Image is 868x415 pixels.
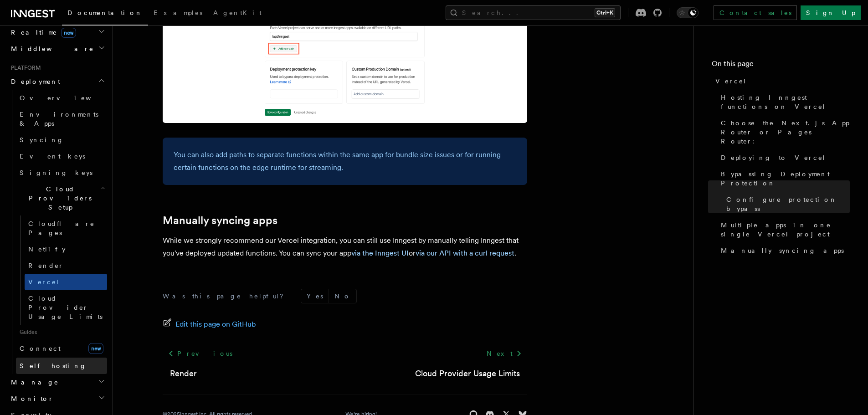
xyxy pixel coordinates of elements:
span: Deploying to Vercel [721,153,826,162]
button: Cloud Providers Setup [16,181,107,215]
a: Choose the Next.js App Router or Pages Router: [717,115,850,149]
a: Examples [148,3,208,25]
a: Environments & Apps [16,106,107,132]
a: Contact sales [714,5,797,20]
a: Documentation [62,3,148,26]
span: Environments & Apps [20,111,98,127]
a: Signing keys [16,164,107,181]
a: Cloud Provider Usage Limits [415,367,520,380]
a: Render [170,367,197,380]
span: Manually syncing apps [721,246,844,255]
div: Deployment [7,90,107,374]
span: AgentKit [213,9,262,16]
a: Render [25,257,107,274]
span: Documentation [67,9,143,16]
button: Search...Ctrl+K [446,5,621,20]
button: No [329,289,356,303]
a: Edit this page on GitHub [163,318,256,331]
a: AgentKit [208,3,267,25]
a: Hosting Inngest functions on Vercel [717,89,850,115]
span: Middleware [7,44,94,53]
p: While we strongly recommend our Vercel integration, you can still use Inngest by manually telling... [163,234,527,260]
a: Previous [163,345,238,362]
a: Syncing [16,132,107,148]
a: Manually syncing apps [163,214,277,227]
a: Event keys [16,148,107,164]
span: Vercel [715,77,747,86]
span: Vercel [28,278,60,286]
button: Manage [7,374,107,390]
span: Render [28,262,64,269]
span: Configure protection bypass [726,195,850,213]
span: Signing keys [20,169,92,176]
span: Overview [20,94,113,102]
span: Netlify [28,246,66,253]
span: Connect [20,345,61,352]
span: Syncing [20,136,64,143]
span: new [88,343,103,354]
span: Bypassing Deployment Protection [721,169,850,188]
a: Sign Up [801,5,861,20]
span: Choose the Next.js App Router or Pages Router: [721,118,850,146]
button: Monitor [7,390,107,407]
span: Deployment [7,77,60,86]
a: Cloudflare Pages [25,215,107,241]
a: via the Inngest UI [351,249,409,257]
a: Cloud Provider Usage Limits [25,290,107,325]
a: Multiple apps in one single Vercel project [717,217,850,242]
kbd: Ctrl+K [595,8,615,17]
p: Was this page helpful? [163,292,290,301]
span: Edit this page on GitHub [175,318,256,331]
span: new [61,28,76,38]
span: Self hosting [20,362,87,369]
a: Vercel [712,73,850,89]
span: Guides [16,325,107,339]
button: Middleware [7,41,107,57]
a: Netlify [25,241,107,257]
span: Manage [7,378,59,387]
span: Hosting Inngest functions on Vercel [721,93,850,111]
a: via our API with a curl request [416,249,514,257]
h4: On this page [712,58,850,73]
span: Examples [154,9,202,16]
a: Overview [16,90,107,106]
a: Configure protection bypass [723,191,850,217]
span: Cloudflare Pages [28,220,95,236]
button: Realtimenew [7,24,107,41]
span: Platform [7,64,41,72]
div: You can also add paths to separate functions within the same app for bundle size issues or for ru... [163,138,527,185]
span: Realtime [7,28,76,37]
span: Cloud Providers Setup [16,184,101,212]
span: Event keys [20,153,85,160]
a: Self hosting [16,358,107,374]
a: Deploying to Vercel [717,149,850,166]
a: Vercel [25,274,107,290]
span: Cloud Provider Usage Limits [28,295,103,320]
a: Bypassing Deployment Protection [717,166,850,191]
a: Connectnew [16,339,107,358]
span: Multiple apps in one single Vercel project [721,220,850,239]
button: Toggle dark mode [677,7,699,18]
a: Manually syncing apps [717,242,850,259]
span: Monitor [7,394,54,403]
button: Yes [301,289,329,303]
div: Cloud Providers Setup [16,215,107,325]
button: Deployment [7,73,107,90]
a: Next [481,345,527,362]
